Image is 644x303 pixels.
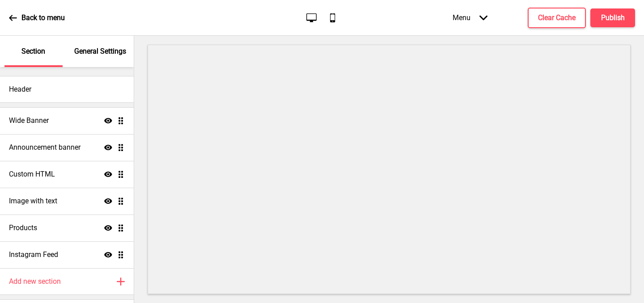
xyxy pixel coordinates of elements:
button: Clear Cache [528,8,586,28]
h4: Custom HTML [9,169,55,179]
p: General Settings [74,46,126,56]
a: Back to menu [9,6,65,30]
h4: Image with text [9,196,57,206]
p: Back to menu [21,13,65,23]
p: Section [21,46,45,56]
h4: Wide Banner [9,116,49,126]
h4: Products [9,223,37,233]
h4: Announcement banner [9,143,80,152]
h4: Instagram Feed [9,250,58,260]
h4: Add new section [9,277,61,286]
h4: Clear Cache [538,13,576,23]
h4: Header [9,84,31,94]
div: Menu [444,4,496,31]
h4: Publish [601,13,625,23]
button: Publish [590,8,635,27]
